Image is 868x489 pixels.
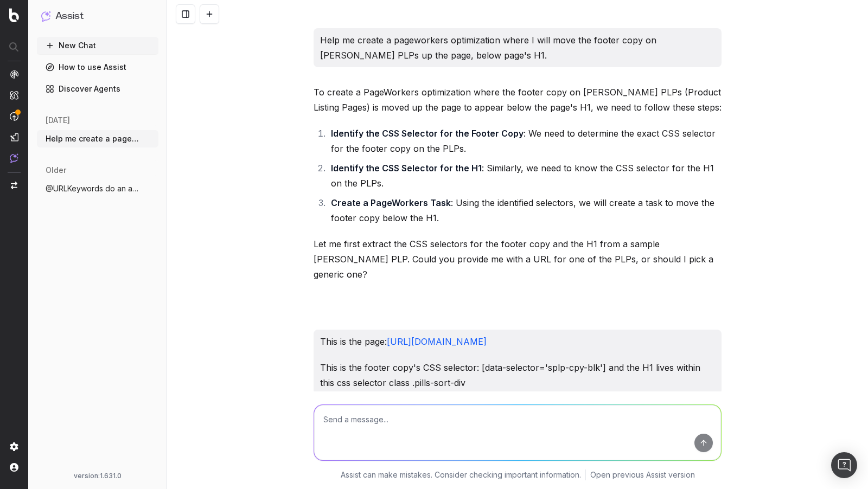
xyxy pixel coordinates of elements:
img: Switch project [11,182,17,189]
div: version: 1.631.0 [41,472,154,480]
p: This is the footer copy's CSS selector: [data-selector='splp-cpy-blk'] and the H1 lives within th... [320,360,715,390]
strong: Identify the CSS Selector for the Footer Copy [331,128,524,139]
a: [URL][DOMAIN_NAME] [387,336,487,347]
span: [DATE] [46,115,70,126]
span: older [46,165,66,176]
img: My account [10,463,18,472]
img: Intelligence [10,91,18,100]
li: : We need to determine the exact CSS selector for the footer copy on the PLPs. [328,126,722,156]
strong: Create a PageWorkers Task [331,197,451,208]
div: Open Intercom Messenger [831,452,857,478]
button: New Chat [37,37,158,54]
span: @URLKeywords do an analysis on how [PERSON_NAME]' [46,183,141,194]
p: This is the page: [320,334,715,349]
img: Setting [10,442,18,451]
li: : Similarly, we need to know the CSS selector for the H1 on the PLPs. [328,160,722,191]
span: Help me create a pageworkers optimizatio [46,133,141,144]
p: Assist can make mistakes. Consider checking important information. [341,469,581,480]
button: Assist [41,9,154,24]
button: @URLKeywords do an analysis on how [PERSON_NAME]' [37,180,158,197]
strong: Identify the CSS Selector for the H1 [331,163,482,173]
img: Assist [10,153,18,163]
a: How to use Assist [37,59,158,76]
h1: Assist [55,9,84,24]
a: Open previous Assist version [590,469,695,480]
a: Discover Agents [37,80,158,98]
img: Analytics [10,70,18,79]
img: Activation [10,112,18,121]
p: Let me first extract the CSS selectors for the footer copy and the H1 from a sample [PERSON_NAME]... [314,236,722,282]
img: Studio [10,133,18,141]
button: Help me create a pageworkers optimizatio [37,130,158,147]
img: Botify logo [9,8,19,22]
li: : Using the identified selectors, we will create a task to move the footer copy below the H1. [328,195,722,226]
img: Assist [41,11,51,21]
p: To create a PageWorkers optimization where the footer copy on [PERSON_NAME] PLPs (Product Listing... [314,85,722,115]
p: Help me create a pageworkers optimization where I will move the footer copy on [PERSON_NAME] PLPs... [320,33,715,63]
